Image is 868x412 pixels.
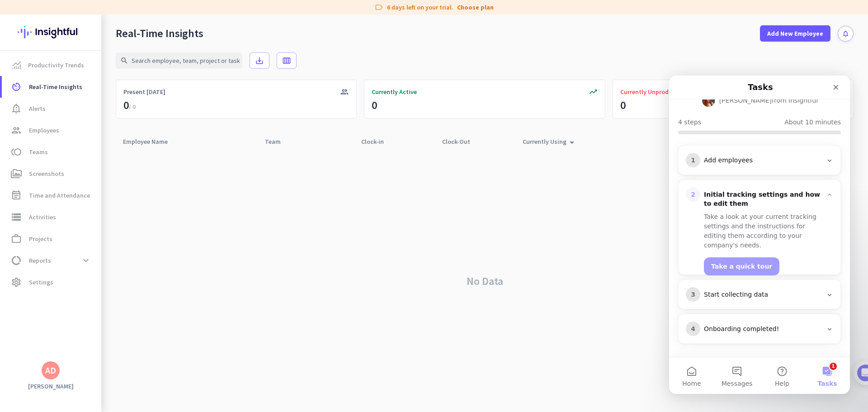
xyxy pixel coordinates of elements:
[2,271,101,293] a: settingsSettings
[838,26,854,42] button: notifications
[760,25,830,42] button: Add New Employee
[78,252,94,269] button: expand_more
[2,141,101,163] a: tollTeams
[2,206,101,228] a: storageActivities
[620,87,686,96] span: Currently Unproductive
[767,29,823,38] span: Add New Employee
[255,56,264,65] i: save_alt
[2,54,101,76] a: menu-itemProductivity Trends
[11,190,22,201] i: event_note
[2,228,101,250] a: work_outlineProjects
[2,185,101,206] a: event_noteTime and Attendance
[11,212,22,223] i: storage
[116,27,203,40] div: Real-Time Insights
[282,56,291,65] i: calendar_view_week
[277,52,297,69] button: calendar_view_week
[29,212,56,223] span: Activities
[123,98,136,113] div: 0
[11,125,22,136] i: group
[116,52,242,69] input: Search employee, team, project or task
[29,147,48,157] span: Teams
[18,14,84,50] img: Insightful logo
[28,60,84,71] span: Productivity Trends
[457,3,494,12] a: Choose plan
[13,61,21,69] img: menu-item
[129,103,136,111] span: / 0
[372,87,417,96] span: Currently Active
[29,190,90,201] span: Time and Attendance
[372,98,377,113] div: 0
[265,135,292,148] div: Team
[523,135,577,148] div: Currently Using
[2,98,101,119] a: notification_importantAlerts
[669,76,850,394] iframe: Intercom live chat
[29,277,53,288] span: Settings
[29,125,59,136] span: Employees
[11,81,22,92] i: av_timer
[2,163,101,185] a: perm_mediaScreenshots
[29,168,64,179] span: Screenshots
[45,366,56,375] div: AD
[842,30,849,38] i: notifications
[340,87,349,96] i: group
[361,135,395,148] div: Clock-in
[29,255,51,266] span: Reports
[11,168,22,179] i: perm_media
[442,135,481,148] div: Clock-Out
[589,87,598,96] i: trending_up
[620,98,626,113] div: 0
[11,147,22,157] i: toll
[29,81,82,92] span: Real-Time Insights
[2,76,101,98] a: av_timerReal-Time Insights
[123,87,165,96] span: Present [DATE]
[250,52,269,69] button: save_alt
[11,233,22,244] i: work_outline
[566,137,577,148] i: arrow_drop_up
[11,255,22,266] i: data_usage
[374,3,383,12] i: label
[2,250,101,271] a: data_usageReportsexpand_more
[123,135,179,148] div: Employee Name
[11,103,22,114] i: notification_important
[11,277,22,288] i: settings
[120,57,128,65] i: search
[29,233,52,244] span: Projects
[116,150,854,412] div: No Data
[29,103,46,114] span: Alerts
[2,119,101,141] a: groupEmployees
